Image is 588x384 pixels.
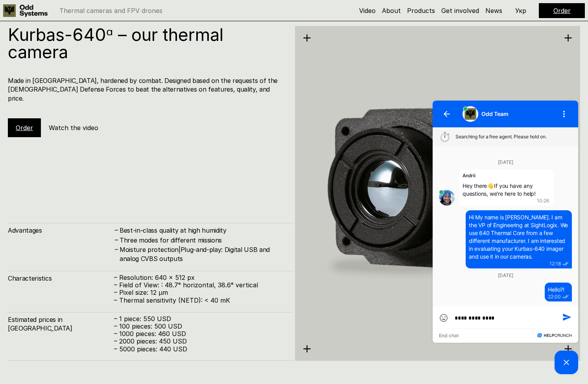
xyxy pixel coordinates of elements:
a: Get involved [441,7,479,15]
h4: – [115,245,118,254]
p: – Field of View: : 48.7° horizontal, 38.6° vertical [114,281,286,289]
h4: – [115,235,118,244]
p: – Pixel size: 12 µm [114,289,286,296]
h1: Kurbas-640ᵅ – our thermal camera [8,26,286,61]
p: – 1 piece: 550 USD [114,315,286,323]
p: – Thermal sensitivity (NETD): < 40 mK [114,297,286,304]
a: News [485,7,502,15]
a: Order [553,7,571,15]
h4: – [115,226,118,234]
p: Thermal cameras and FPV drones [59,7,162,14]
h4: Three modes for different missions [120,236,286,244]
a: Products [407,7,435,15]
h4: Characteristics [8,274,114,283]
p: – 100 pieces: 500 USD [114,323,286,330]
h4: Advantages [8,226,114,235]
iframe: HelpCrunch [431,99,580,376]
h5: Watch the video [49,123,98,132]
h4: Made in [GEOGRAPHIC_DATA], hardened by combat. Designed based on the requests of the [DEMOGRAPHIC... [8,76,286,103]
a: Video [359,7,376,15]
p: – 2000 pieces: 450 USD [114,338,286,345]
h4: Estimated prices in [GEOGRAPHIC_DATA] [8,315,114,333]
a: Order [16,124,33,132]
p: – 5000 pieces: 440 USD [114,345,286,353]
h4: Best-in-class quality at high humidity [120,226,286,235]
p: – Resolution: 640 x 512 px [114,274,286,281]
p: Укр [515,7,526,14]
a: About [382,7,401,15]
p: – 1000 pieces: 460 USD [114,330,286,338]
h4: Moisture protection|Plug-and-play: Digital USB and analog CVBS outputs [120,245,286,263]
